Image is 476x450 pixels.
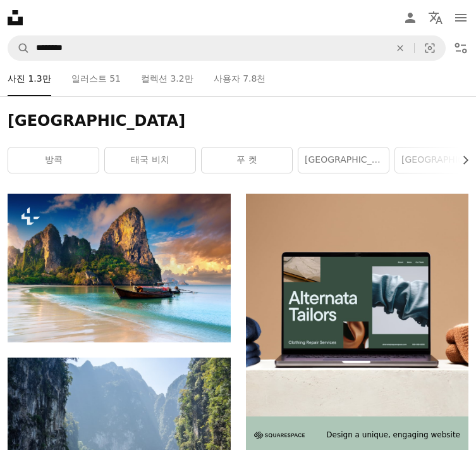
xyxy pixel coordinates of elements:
img: file-1707885205802-88dd96a21c72image [246,194,469,417]
a: 푸 켓 [202,147,292,173]
a: 홈 — Unsplash [8,10,23,25]
img: 태국 크라비의 일출에 라일레이 해변. [8,194,231,342]
span: Design a unique, engaging website [326,430,460,441]
a: 컬렉션 3.2만 [141,61,193,96]
button: 삭제 [386,36,414,60]
button: 필터 [448,35,473,61]
a: 일러스트 51 [71,61,121,96]
span: 3.2만 [170,72,193,85]
h1: [GEOGRAPHIC_DATA] [8,111,468,132]
a: 태국 크라비의 일출에 라일레이 해변. [8,262,231,273]
a: 록키 산맥 사이의 화이트 보트 [8,426,231,437]
form: 사이트 전체에서 이미지 찾기 [8,35,446,61]
a: 사용자 7.8천 [214,61,266,96]
button: 목록을 오른쪽으로 스크롤 [454,147,468,173]
button: Unsplash 검색 [8,36,30,60]
a: 로그인 / 가입 [398,5,423,30]
button: 언어 [423,5,448,30]
a: [GEOGRAPHIC_DATA] [298,147,389,173]
a: 태국 비치 [105,147,195,173]
span: 51 [109,72,121,85]
img: file-1705255347840-230a6ab5bca9image [254,432,305,439]
a: 방콕 [8,147,99,173]
span: 7.8천 [243,72,265,85]
button: 메뉴 [448,5,473,30]
button: 시각적 검색 [415,36,445,60]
